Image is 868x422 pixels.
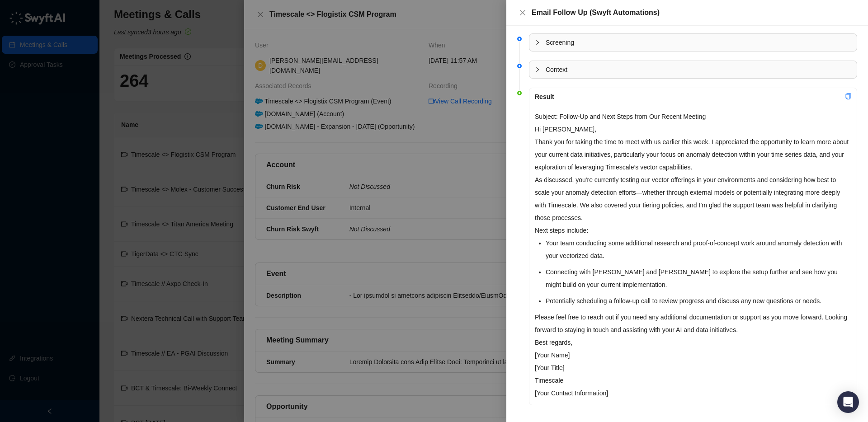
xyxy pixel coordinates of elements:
[535,123,851,136] p: Hi [PERSON_NAME],
[535,92,845,102] div: Result
[535,336,851,399] p: Best regards, [Your Name] [Your Title] Timescale [Your Contact Information]
[529,61,857,78] div: Context
[535,110,851,123] p: Subject: Follow-Up and Next Steps from Our Recent Meeting
[535,67,540,72] span: collapsed
[546,38,851,47] span: Screening
[519,9,526,16] span: close
[546,237,851,262] li: Your team conducting some additional research and proof-of-concept work around anomaly detection ...
[535,173,851,224] p: As discussed, you're currently testing our vector offerings in your environments and considering ...
[837,391,859,413] div: Open Intercom Messenger
[546,266,851,291] li: Connecting with [PERSON_NAME] and [PERSON_NAME] to explore the setup further and see how you migh...
[535,224,851,237] p: Next steps include:
[532,7,857,18] div: Email Follow Up (Swyft Automations)
[535,311,851,336] p: Please feel free to reach out if you need any additional documentation or support as you move for...
[535,40,540,45] span: collapsed
[546,295,851,307] li: Potentially scheduling a follow-up call to review progress and discuss any new questions or needs.
[845,93,851,99] span: copy
[517,7,528,18] button: Close
[529,34,857,51] div: Screening
[546,65,851,75] span: Context
[535,136,851,173] p: Thank you for taking the time to meet with us earlier this week. I appreciated the opportunity to...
